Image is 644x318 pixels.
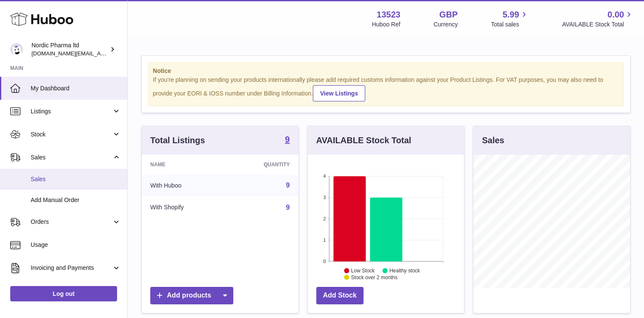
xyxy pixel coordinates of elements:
[389,268,421,274] text: Healthy stock
[31,218,112,226] span: Orders
[285,135,290,144] strong: 9
[316,287,364,304] a: Add Stock
[491,9,529,29] a: 5.99 Total sales
[153,76,619,101] div: If you're planning on sending your products internationally please add required customs informati...
[482,135,504,146] h3: Sales
[434,20,458,29] div: Currency
[285,135,290,145] a: 9
[323,173,326,179] text: 4
[226,155,298,174] th: Quantity
[316,135,411,146] h3: AVAILABLE Stock Total
[323,237,326,243] text: 1
[372,20,401,29] div: Huboo Ref
[286,204,290,211] a: 9
[439,9,458,20] strong: GBP
[31,130,112,139] span: Stock
[150,287,233,304] a: Add products
[377,9,401,20] strong: 13523
[323,259,326,264] text: 0
[323,216,326,221] text: 2
[31,41,108,58] div: Nordic Pharma ltd
[150,135,205,146] h3: Total Listings
[142,174,226,197] td: With Huboo
[351,275,398,280] text: Stock over 2 months
[286,182,290,189] a: 9
[323,195,326,200] text: 3
[607,9,624,20] span: 0.00
[31,50,169,57] span: [DOMAIN_NAME][EMAIL_ADDRESS][DOMAIN_NAME]
[313,85,365,101] a: View Listings
[153,67,619,75] strong: Notice
[31,84,121,93] span: My Dashboard
[562,9,634,29] a: 0.00 AVAILABLE Stock Total
[503,9,519,20] span: 5.99
[31,175,121,183] span: Sales
[31,153,112,162] span: Sales
[31,241,121,249] span: Usage
[31,196,121,204] span: Add Manual Order
[31,264,112,272] span: Invoicing and Payments
[10,286,117,301] a: Log out
[142,197,226,219] td: With Shopify
[351,268,375,274] text: Low Stock
[562,20,634,29] span: AVAILABLE Stock Total
[142,155,226,174] th: Name
[31,107,112,116] span: Listings
[491,20,529,29] span: Total sales
[10,43,23,56] img: accounts.uk@nordicpharma.com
